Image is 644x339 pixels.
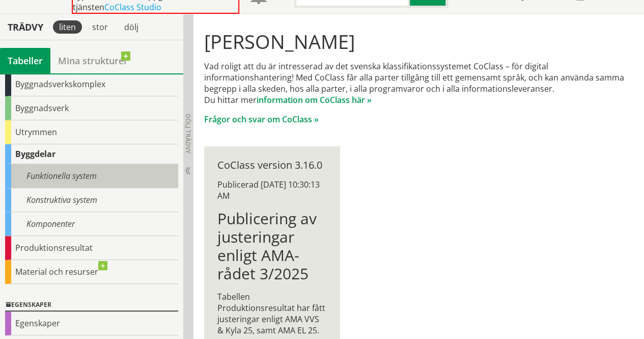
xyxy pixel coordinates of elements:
[5,260,178,284] div: Material och resurser
[5,120,178,144] div: Utrymmen
[118,20,145,34] div: dölj
[53,20,82,34] div: liten
[86,20,114,34] div: stor
[257,94,372,106] a: information om CoClass här »
[217,291,327,336] p: Tabellen Produktionsresultat har fått justeringar enligt AMA VVS & Kyla 25, samt AMA EL 25.
[204,114,319,125] a: Frågor och svar om CoClass »
[5,96,178,120] div: Byggnadsverk
[5,212,178,236] div: Komponenter
[5,144,178,164] div: Byggdelar
[217,160,327,171] div: CoClass version 3.16.0
[5,164,178,188] div: Funktionella system
[204,61,634,106] p: Vad roligt att du är intresserad av det svenska klassifikationssystemet CoClass – för digital inf...
[50,48,135,73] a: Mina strukturer
[5,299,178,311] div: Egenskaper
[5,72,178,96] div: Byggnadsverkskomplex
[217,210,327,283] h1: Publicering av justeringar enligt AMA-rådet 3/2025
[5,188,178,212] div: Konstruktiva system
[5,311,178,335] div: Egenskaper
[204,30,634,53] h1: [PERSON_NAME]
[2,21,49,33] div: Trädvy
[5,236,178,260] div: Produktionsresultat
[217,179,327,201] div: Publicerad [DATE] 10:30:13 AM
[184,114,192,153] span: Dölj trädvy
[104,2,161,13] a: CoClass Studio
